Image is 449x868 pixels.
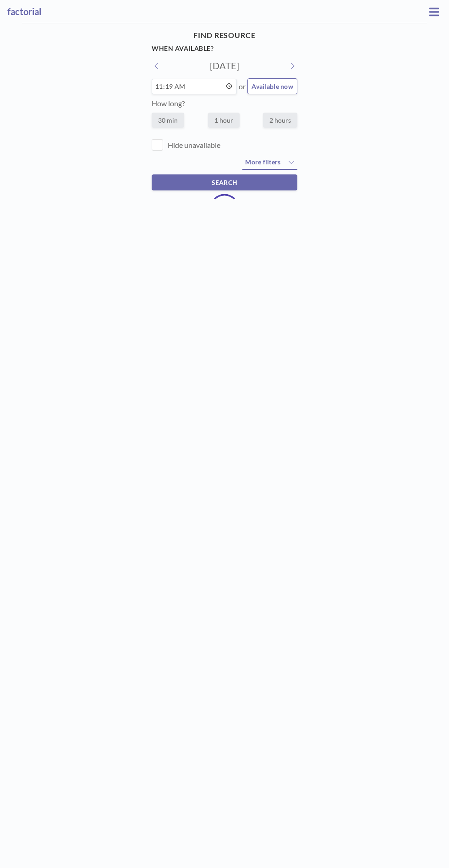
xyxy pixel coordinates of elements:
button: SEARCH [152,174,297,190]
label: Hide unavailable [168,141,220,150]
label: 1 hour [208,113,240,128]
h4: FIND RESOURCE [152,27,297,43]
button: Available now [247,78,297,94]
span: Available now [252,82,293,90]
span: More filters [245,158,280,166]
h3: factorial [7,6,427,17]
span: SEARCH [212,179,238,186]
label: 2 hours [263,113,297,128]
label: How long? [152,99,185,108]
label: 30 min [152,113,184,128]
button: More filters [242,155,297,170]
span: or [239,82,246,91]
